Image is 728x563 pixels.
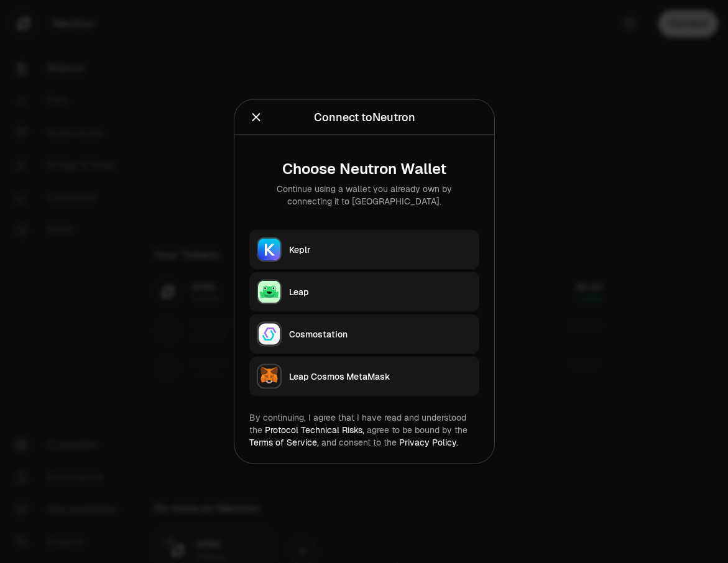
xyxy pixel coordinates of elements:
a: Privacy Policy. [399,437,458,448]
div: Connect to Neutron [313,109,415,126]
div: By continuing, I agree that I have read and understood the agree to be bound by the and consent t... [249,411,479,449]
div: Cosmostation [289,328,472,341]
button: Close [249,109,263,126]
div: Keplr [289,244,472,256]
button: LeapLeap [249,272,479,312]
div: Leap Cosmos MetaMask [289,370,472,383]
button: KeplrKeplr [249,230,479,270]
button: Leap Cosmos MetaMaskLeap Cosmos MetaMask [249,357,479,396]
img: Leap [258,281,280,303]
div: Choose Neutron Wallet [259,160,469,178]
img: Leap Cosmos MetaMask [258,365,280,388]
img: Cosmostation [258,323,280,346]
button: CosmostationCosmostation [249,314,479,354]
a: Protocol Technical Risks, [265,424,364,436]
img: Keplr [258,239,280,261]
div: Leap [289,286,472,298]
div: Continue using a wallet you already own by connecting it to [GEOGRAPHIC_DATA]. [259,183,469,208]
a: Terms of Service, [249,437,319,448]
